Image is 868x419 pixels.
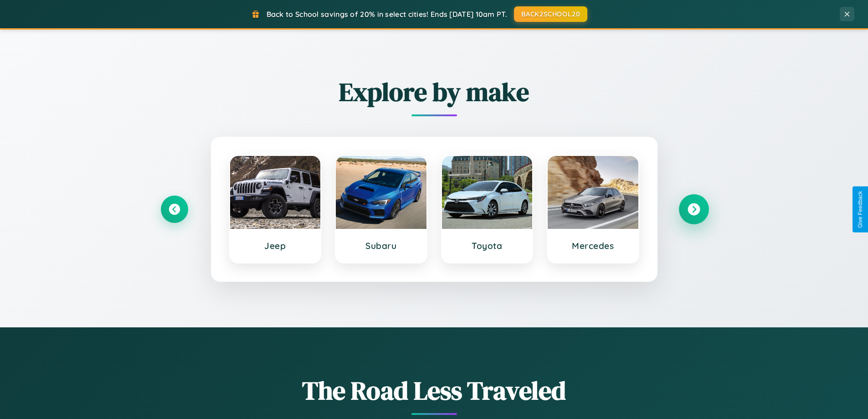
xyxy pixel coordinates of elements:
[345,240,417,251] h3: Subaru
[239,240,312,251] h3: Jeep
[161,74,708,109] h2: Explore by make
[557,240,629,251] h3: Mercedes
[451,240,524,251] h3: Toyota
[857,191,863,228] div: Give Feedback
[161,373,708,408] h1: The Road Less Traveled
[514,6,587,22] button: BACK2SCHOOL20
[267,10,507,19] span: Back to School savings of 20% in select cities! Ends [DATE] 10am PT.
